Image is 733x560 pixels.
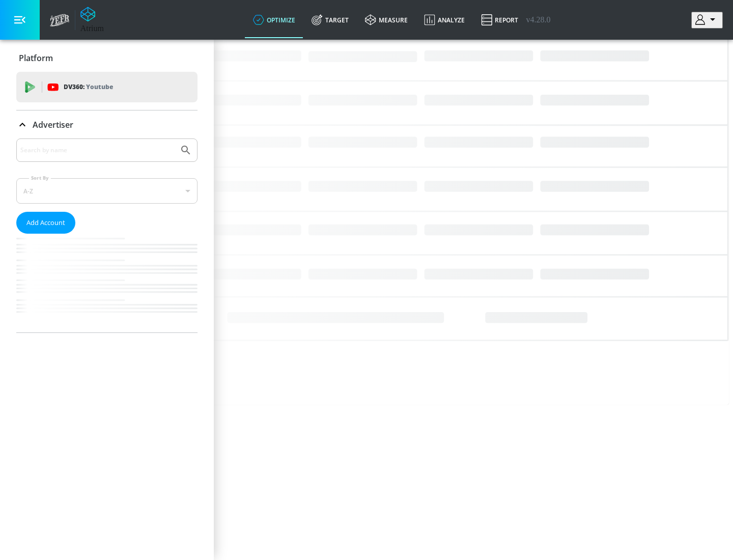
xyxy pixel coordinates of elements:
[357,2,416,38] a: measure
[29,175,51,181] label: Sort By
[16,234,198,332] nav: list of Advertiser
[86,81,113,92] p: Youtube
[16,178,198,204] div: A-Z
[26,217,65,229] span: Add Account
[245,2,303,38] a: optimize
[16,72,198,102] div: DV360: Youtube
[16,44,198,72] div: Platform
[33,119,73,130] p: Advertiser
[416,2,473,38] a: Analyze
[64,81,113,93] p: DV360:
[80,7,104,33] a: Atrium
[473,2,526,38] a: Report
[19,52,53,64] p: Platform
[16,138,198,332] div: Advertiser
[526,15,551,24] span: v 4.28.0
[303,2,357,38] a: Target
[16,212,75,234] button: Add Account
[16,110,198,139] div: Advertiser
[20,144,175,157] input: Search by name
[80,24,104,33] div: Atrium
